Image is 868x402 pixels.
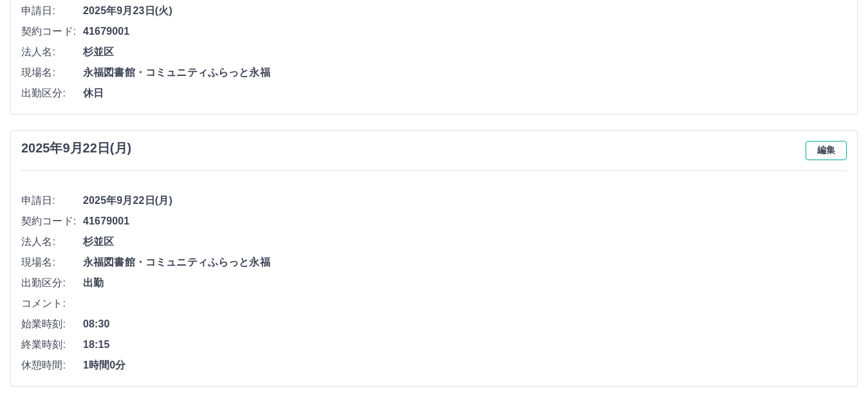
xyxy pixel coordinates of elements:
[83,65,847,80] span: 永福図書館・コミュニティふらっと永福
[83,214,847,229] span: 41679001
[83,255,847,270] span: 永福図書館・コミュニティふらっと永福
[21,255,83,270] span: 現場名:
[21,275,83,291] span: 出勤区分:
[83,316,847,332] span: 08:30
[21,234,83,250] span: 法人名:
[21,296,83,311] span: コメント:
[83,86,847,101] span: 休日
[21,358,83,373] span: 休憩時間:
[21,141,131,156] h3: 2025年9月22日(月)
[83,3,847,19] span: 2025年9月23日(火)
[83,358,847,373] span: 1時間0分
[21,214,83,229] span: 契約コード:
[83,234,847,250] span: 杉並区
[21,337,83,352] span: 終業時刻:
[83,24,847,39] span: 41679001
[21,193,83,208] span: 申請日:
[83,44,847,60] span: 杉並区
[806,141,847,160] button: 編集
[83,275,847,291] span: 出勤
[21,3,83,19] span: 申請日:
[21,86,83,101] span: 出勤区分:
[83,337,847,352] span: 18:15
[21,24,83,39] span: 契約コード:
[21,65,83,80] span: 現場名:
[21,316,83,332] span: 始業時刻:
[21,44,83,60] span: 法人名:
[83,193,847,208] span: 2025年9月22日(月)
